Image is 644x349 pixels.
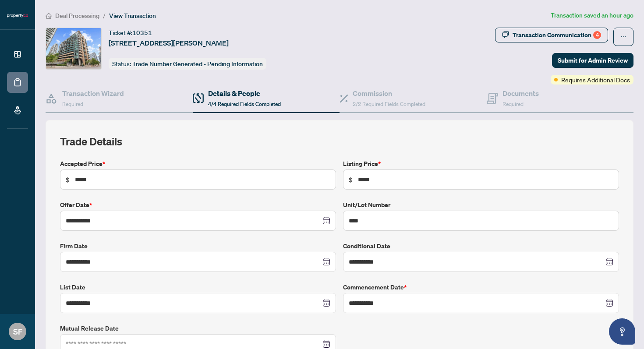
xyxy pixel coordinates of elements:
span: Trade Number Generated - Pending Information [132,60,263,68]
label: Accepted Price [60,159,336,169]
h2: Trade Details [60,134,619,148]
article: Transaction saved an hour ago [551,11,633,21]
label: List Date [60,282,336,292]
div: 4 [593,31,601,39]
span: View Transaction [109,12,156,20]
div: Transaction Communication [513,28,601,42]
span: $ [66,175,70,184]
label: Offer Date [60,200,336,210]
li: / [103,11,106,21]
span: 2/2 Required Fields Completed [353,101,425,107]
button: Open asap [609,318,635,345]
span: home [46,13,52,19]
label: Conditional Date [343,241,619,251]
span: SF [13,325,22,338]
div: Ticket #: [109,28,152,38]
img: logo [7,13,28,18]
span: ellipsis [620,34,626,40]
label: Firm Date [60,241,336,251]
label: Listing Price [343,159,619,169]
label: Commencement Date [343,282,619,292]
span: 10351 [132,29,152,37]
div: Status: [109,58,266,70]
img: IMG-C12276182_1.jpg [46,28,101,69]
span: 4/4 Required Fields Completed [208,101,281,107]
h4: Commission [353,88,425,99]
span: [STREET_ADDRESS][PERSON_NAME] [109,38,229,48]
span: $ [349,175,353,184]
span: Required [502,101,524,107]
h4: Documents [502,88,539,99]
label: Mutual Release Date [60,324,336,333]
span: Deal Processing [55,12,99,20]
h4: Details & People [208,88,281,99]
button: Transaction Communication4 [495,28,608,42]
h4: Transaction Wizard [62,88,124,99]
span: Submit for Admin Review [558,53,628,67]
label: Unit/Lot Number [343,200,619,210]
span: Required [62,101,83,107]
button: Submit for Admin Review [552,53,633,68]
span: Requires Additional Docs [561,75,630,85]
